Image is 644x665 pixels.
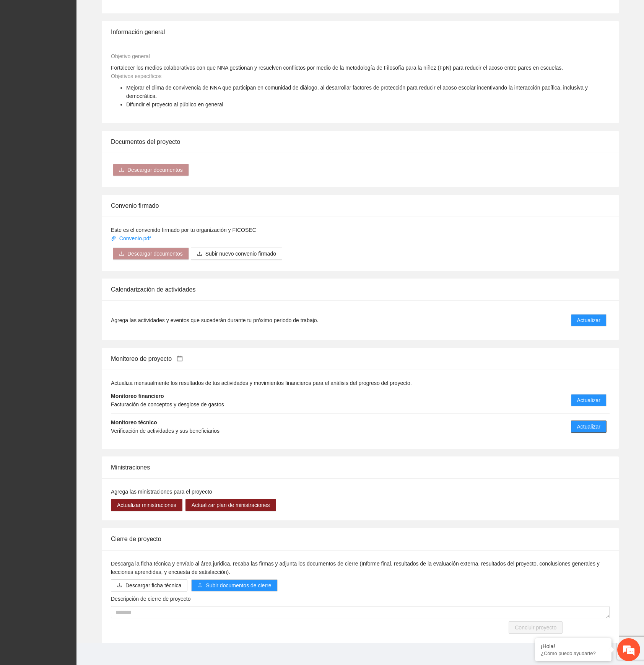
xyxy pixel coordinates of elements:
[119,167,124,173] span: download
[127,166,183,174] span: Descargar documentos
[541,643,606,649] div: ¡Hola!
[111,456,610,478] div: Ministraciones
[191,251,282,257] span: uploadSubir nuevo convenio firmado
[191,579,277,592] button: uploadSubir documentos de cierre
[117,501,176,509] span: Actualizar ministraciones
[111,595,191,603] label: Descripción de cierre de proyecto
[117,582,122,588] span: download
[191,248,282,260] button: uploadSubir nuevo convenio firmado
[111,499,182,511] button: Actualizar ministraciones
[177,355,183,362] span: calendar
[125,581,181,590] span: Descargar ficha técnica
[111,195,610,217] div: Convenio firmado
[111,53,150,59] span: Objetivo general
[571,421,607,433] button: Actualizar
[111,502,182,508] a: Actualizar ministraciones
[111,227,256,233] span: Este es el convenido firmado por tu organización y FICOSEC
[111,236,116,241] span: paper-clip
[111,316,318,324] span: Agrega las actividades y eventos que sucederán durante tu próximo periodo de trabajo.
[111,561,600,575] span: Descarga la ficha técnica y envíalo al área juridica, recaba las firmas y adjunta los documentos ...
[111,65,563,71] span: Fortalecer los medios colaborativos con que NNA gestionan y resuelven conflictos por medio de la ...
[127,249,183,258] span: Descargar documentos
[111,579,187,592] button: downloadDescargar ficha técnica
[111,401,224,407] span: Facturación de conceptos y desglose de gastos
[111,235,152,241] a: Convenio.pdf
[119,251,124,257] span: download
[205,249,276,258] span: Subir nuevo convenio firmado
[126,101,223,108] span: Difundir el proyecto al público en general
[126,85,588,99] span: Mejorar el clima de convivencia de NNA que participan en comunidad de diálogo, al desarrollar fac...
[577,316,600,324] span: Actualizar
[571,394,607,406] button: Actualizar
[172,355,183,362] a: calendar
[191,582,277,588] span: uploadSubir documentos de cierre
[111,348,610,370] div: Monitoreo de proyecto
[197,251,202,257] span: upload
[113,248,189,260] button: downloadDescargar documentos
[111,279,610,300] div: Calendarización de actividades
[185,502,276,508] a: Actualizar plan de ministraciones
[111,131,610,153] div: Documentos del proyecto
[577,396,600,404] span: Actualizar
[185,499,276,511] button: Actualizar plan de ministraciones
[111,489,212,495] span: Agrega las ministraciones para el proyecto
[4,209,146,236] textarea: Escriba su mensaje y pulse “Intro”
[111,380,412,386] span: Actualiza mensualmente los resultados de tus actividades y movimientos financieros para el anális...
[111,73,161,79] span: Objetivos específicos
[111,393,164,399] strong: Monitoreo financiero
[577,422,600,431] span: Actualizar
[541,650,606,656] p: ¿Cómo puedo ayudarte?
[509,621,563,634] button: Concluir proyecto
[571,314,607,326] button: Actualizar
[111,428,220,434] span: Verificación de actividades y sus beneficiarios
[125,4,144,22] div: Minimizar ventana de chat en vivo
[111,582,187,588] a: downloadDescargar ficha técnica
[111,419,157,425] strong: Monitoreo técnico
[192,501,270,509] span: Actualizar plan de ministraciones
[44,102,106,179] span: Estamos en línea.
[111,528,610,550] div: Cierre de proyecto
[113,164,189,176] button: downloadDescargar documentos
[40,39,128,49] div: Chatee con nosotros ahora
[111,21,610,43] div: Información general
[111,606,610,618] textarea: Descripción de cierre de proyecto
